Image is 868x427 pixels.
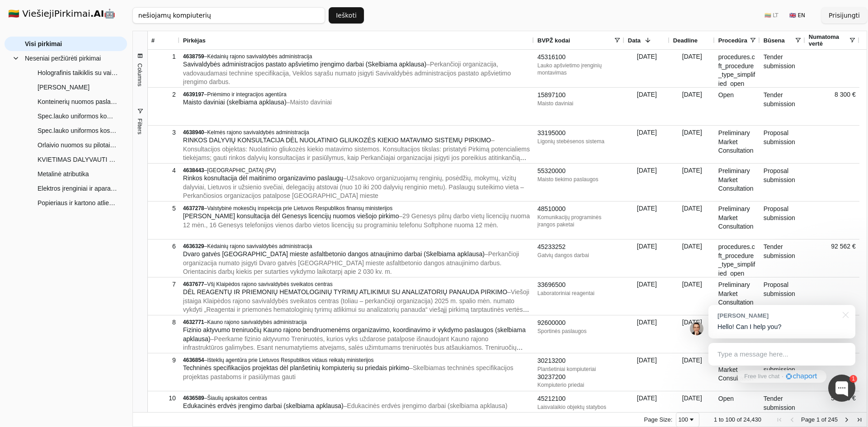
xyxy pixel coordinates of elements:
[690,322,703,335] img: Jonas
[183,402,344,409] span: Edukacinės erdvės įrengimo darbai (skelbiama apklausa)
[207,243,312,249] span: Kėdainių rajono savivaldybės administracija
[183,319,204,325] span: 4632771
[207,281,332,287] span: Všį Klaipėdos rajono savivaldybės sveikatos centras
[670,50,715,87] div: [DATE]
[287,99,332,106] span: – Maisto daviniai
[805,239,859,277] div: 92 562 €
[624,315,670,353] div: [DATE]
[678,416,688,423] div: 100
[132,7,325,23] input: Greita paieška...
[538,404,621,418] div: Laisvalaikio objektų statybos darbai
[183,212,399,220] span: [PERSON_NAME] konsultacija dėl Genesys licencijų nuomos viešojo pirkimo
[207,319,307,325] span: Kauno rajono savivaldybės administracija
[38,167,89,181] span: Metalinė atributika
[715,126,760,163] div: Preliminary Market Consultation
[644,416,673,423] div: Page Size:
[624,353,670,391] div: [DATE]
[38,182,118,195] span: Elektros įrenginiai ir aparatai, įvadiniių jungtuvų atsarginės dalys (RĮAC) (skelbiama apklausa)
[624,277,670,315] div: [DATE]
[816,416,820,423] span: 1
[183,357,204,363] span: 4636854
[151,88,176,101] div: 2
[538,381,621,389] div: Kompiuterio priedai
[38,80,90,94] span: [PERSON_NAME]
[137,63,143,86] span: Columns
[183,212,530,229] span: – 29 Genesys pilnų darbo vietų licencijų nuoma 12 mėn., 16 Genesys telefonijos vienos darbo vieto...
[183,394,530,402] div: –
[715,164,760,201] div: Preliminary Market Consultation
[538,138,621,145] div: Ligonių stebėsenos sistema
[538,100,621,107] div: Maisto daviniai
[151,202,176,215] div: 5
[760,88,805,125] div: Tender submission
[670,353,715,391] div: [DATE]
[715,88,760,125] div: Open
[538,62,621,76] div: Lauko apšvietimo įrenginių montavimas
[183,335,523,369] span: – Peerkame fizinio aktyvumo Treniruotės, kurios vyks uždarose patalpose išnaudojant Kauno rajono ...
[717,322,846,332] p: Hello! Can I help you?
[670,202,715,239] div: [DATE]
[183,243,530,250] div: –
[38,124,118,137] span: Spec.lauko uniformos kostiumo švarkas ir kelnės
[788,416,796,423] div: Previous Page
[183,129,204,136] span: 4638940
[784,8,811,23] button: 🇬🇧 EN
[743,416,761,423] span: 24,430
[856,416,863,423] div: Last Page
[670,164,715,201] div: [DATE]
[715,277,760,315] div: Preliminary Market Consultation
[624,126,670,163] div: [DATE]
[538,176,621,183] div: Maisto tiekimo paslaugos
[715,202,760,239] div: Preliminary Market Consultation
[737,370,826,383] a: Free live chat·
[183,167,204,174] span: 4638443
[624,50,670,87] div: [DATE]
[538,91,621,100] div: 15897100
[183,174,524,199] span: – Užsakovo organizuojamų renginių, posėdžių, mokymų, vizitų dalyviai, Lietuvos ir užsienio svečia...
[183,364,409,371] span: Techninės specifikacijos projektas dėl planšetinių kompiuterių su priedais pirkimo
[151,164,176,177] div: 4
[183,53,530,60] div: –
[708,343,855,366] div: Type a message here...
[207,395,267,401] span: Šiaulių apskaitos centras
[760,164,805,201] div: Proposal submission
[183,326,526,343] span: Fizinio aktyvumo treniruočių Kauno rajono bendruomenėms organizavimo, koordinavimo ir vykdymo pas...
[821,7,867,23] button: Prisijungti
[183,364,514,380] span: – Skelbiamas techninės specifikacijos projektas pastaboms ir pasiūlymas gauti
[538,214,621,228] div: Komunikacijų programinės įrangos paketai
[329,7,364,23] button: Ieškoti
[670,277,715,315] div: [DATE]
[538,328,621,335] div: Sportinės paslaugos
[821,416,826,423] span: of
[628,37,641,44] span: Data
[183,61,511,85] span: – Perkančioji organizacija, vadovaudamasi technine specifikacija, Veiklos sąrašu numato įsigyti S...
[538,252,621,259] div: Gatvių dangos darbai
[715,239,760,277] div: procedures.cft_procedure_type_simplified_open
[538,37,570,44] span: BVPŽ kodai
[38,66,118,80] span: Holografinis taikiklis su vaizdo priartinimo prietaisu
[207,167,276,174] span: [GEOGRAPHIC_DATA] (PV)
[183,205,530,212] div: –
[183,250,485,258] span: Dvaro gatvės [GEOGRAPHIC_DATA] mieste asfaltbetonio dangos atnaujinimo darbai (Skelbiama apklausa)
[183,61,426,68] span: Savivaldybės administracijos pastato apšvietimo įrengimo darbai (Skelbiama apklausa)
[538,357,621,366] div: 30213200
[183,99,287,106] span: Maisto daviniai (skelbiama apklausa)
[538,205,621,214] div: 48510000
[183,281,530,288] div: –
[737,416,742,423] span: of
[183,136,530,179] span: – Konsultacijos objektas: Nuolatinio gliukozės kiekio matavimo sistemos. Konsultacijos tikslas: p...
[744,372,779,381] span: Free live chat
[843,416,850,423] div: Next Page
[344,402,508,409] span: – Edukacinės erdvės įrengimo darbai (skelbiama apklausa)
[776,416,783,423] div: First Page
[38,95,118,108] span: Konteinerių nuomos paslauga
[137,118,143,134] span: Filters
[624,239,670,277] div: [DATE]
[719,416,724,423] span: to
[624,164,670,201] div: [DATE]
[25,37,62,51] span: Visi pirkimai
[538,394,621,404] div: 45212100
[538,167,621,176] div: 55320000
[670,88,715,125] div: [DATE]
[805,88,859,125] div: 8 300 €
